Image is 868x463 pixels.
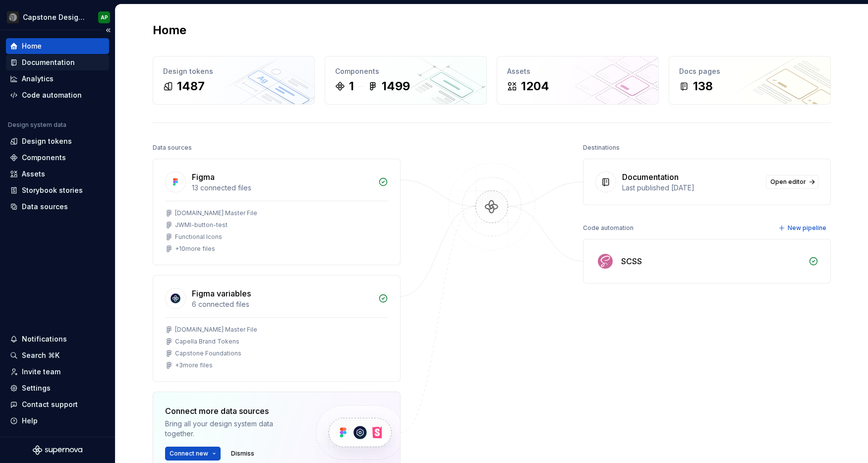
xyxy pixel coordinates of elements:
div: Capstone Foundations [175,349,241,357]
div: Help [22,416,38,426]
a: Open editor [766,175,818,189]
div: Components [22,153,66,163]
div: Bring all your design system data together. [165,419,299,439]
div: Capella Brand Tokens [175,338,239,346]
a: Documentation [6,55,109,70]
div: Destinations [583,141,620,155]
div: AP [101,13,108,21]
a: Assets [6,166,109,182]
div: Notifications [22,334,67,344]
div: Data sources [153,141,192,155]
div: Invite team [22,367,60,377]
div: 1204 [521,78,549,94]
div: Home [22,41,42,51]
div: 1499 [382,78,410,94]
div: 1487 [177,78,205,94]
div: Storybook stories [22,185,83,195]
img: 3ce36157-9fde-47d2-9eb8-fa8ebb961d3d.png [7,11,19,23]
a: Data sources [6,199,109,215]
div: Components [335,66,476,76]
svg: Supernova Logo [33,445,82,455]
div: Figma variables [192,288,251,299]
div: Functional Icons [175,233,222,241]
h2: Home [153,22,186,38]
button: Notifications [6,331,109,347]
div: [DOMAIN_NAME] Master File [175,209,257,217]
div: Documentation [622,171,679,183]
div: JWMI-button-test [175,221,228,229]
a: Components11499 [325,56,487,105]
div: Assets [22,169,45,179]
a: Figma13 connected files[DOMAIN_NAME] Master FileJWMI-button-testFunctional Icons+10more files [153,159,401,265]
div: 6 connected files [192,299,372,309]
button: Capstone Design SystemAP [2,6,113,28]
a: Figma variables6 connected files[DOMAIN_NAME] Master FileCapella Brand TokensCapstone Foundations... [153,275,401,382]
div: Assets [507,66,648,76]
div: 13 connected files [192,183,372,193]
div: Design tokens [163,66,304,76]
div: 1 [349,78,354,94]
div: [DOMAIN_NAME] Master File [175,326,257,334]
div: Connect more data sources [165,405,299,417]
div: Docs pages [679,66,820,76]
div: Search ⌘K [22,350,59,360]
div: Settings [22,383,51,393]
div: Documentation [22,58,75,67]
div: Code automation [583,221,634,235]
button: New pipeline [775,221,831,235]
div: + 3 more files [175,361,213,369]
button: Connect new [165,447,221,461]
span: New pipeline [788,224,826,232]
a: Docs pages138 [669,56,831,105]
button: Search ⌘K [6,347,109,363]
button: Help [6,413,109,429]
div: + 10 more files [175,245,215,253]
a: Code automation [6,87,109,103]
span: Connect new [170,450,208,458]
a: Components [6,150,109,166]
a: Home [6,38,109,54]
button: Dismiss [227,447,259,461]
a: Design tokens1487 [153,56,315,105]
a: Assets1204 [497,56,659,105]
a: Analytics [6,71,109,87]
div: Design system data [8,121,66,129]
button: Contact support [6,397,109,412]
div: Design tokens [22,136,72,146]
a: Storybook stories [6,182,109,198]
button: Collapse sidebar [101,23,115,37]
div: Code automation [22,90,82,100]
a: Settings [6,380,109,396]
div: Analytics [22,74,54,84]
span: Dismiss [231,450,254,458]
div: Capstone Design System [23,12,86,22]
div: 138 [693,78,713,94]
span: Open editor [770,178,806,186]
div: Last published [DATE] [622,183,760,193]
div: SCSS [621,255,642,267]
div: Contact support [22,400,78,409]
div: Data sources [22,202,68,212]
div: Figma [192,171,215,183]
a: Design tokens [6,133,109,149]
a: Invite team [6,364,109,380]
